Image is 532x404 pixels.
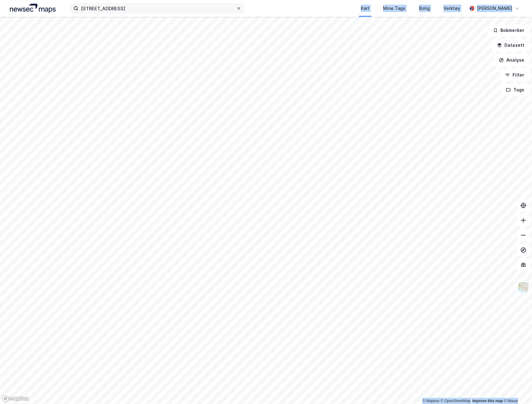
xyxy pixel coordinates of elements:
[501,84,530,96] button: Tags
[500,69,530,81] button: Filter
[501,374,532,404] div: Kontrollprogram for chat
[2,395,29,402] a: Mapbox homepage
[488,24,530,37] button: Bokmerker
[472,399,503,403] a: Improve this map
[443,5,460,12] div: Verktøy
[492,39,530,51] button: Datasett
[517,281,529,293] img: Z
[10,4,56,13] img: logo.a4113a55bc3d86da70a041830d287a7e.svg
[501,374,532,404] iframe: Chat Widget
[477,5,512,12] div: [PERSON_NAME]
[78,4,236,13] input: Søk på adresse, matrikkel, gårdeiere, leietakere eller personer
[419,5,430,12] div: Bolig
[361,5,369,12] div: Kart
[441,399,471,403] a: OpenStreetMap
[422,399,439,403] a: Mapbox
[494,54,530,66] button: Analyse
[383,5,405,12] div: Mine Tags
